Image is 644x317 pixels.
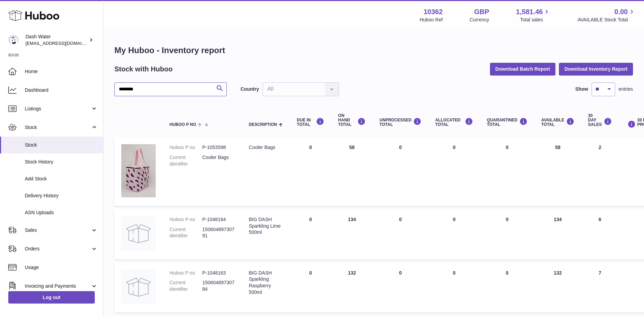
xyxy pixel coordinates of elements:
img: product image [121,270,156,304]
span: Add Stock [25,176,98,182]
td: 0 [372,137,428,206]
span: 0 [506,217,509,222]
td: 0 [372,209,428,259]
td: 58 [331,137,372,206]
td: 0 [290,137,331,206]
span: Stock History [25,159,98,165]
div: ALLOCATED Total [435,118,473,127]
td: 134 [331,209,372,259]
dt: Huboo P no [170,270,202,276]
h2: Stock with Huboo [114,65,173,74]
label: Show [575,86,588,92]
span: 0 [506,145,509,150]
span: Listings [25,106,91,112]
td: 132 [534,263,581,313]
dt: Current identifier [170,226,202,239]
td: 0 [290,263,331,313]
span: AVAILABLE Stock Total [577,17,636,23]
div: AVAILABLE Total [541,118,574,127]
span: Stock [25,142,98,148]
dt: Current identifier [170,279,202,293]
button: Download Inventory Report [559,63,633,75]
span: 0.00 [614,7,628,17]
div: DUE IN TOTAL [297,118,324,127]
div: Currency [470,17,489,23]
dd: P-1048164 [202,216,235,223]
td: 0 [428,209,480,259]
strong: GBP [474,7,489,17]
dd: 15060489730791 [202,226,235,239]
div: QUARANTINED Total [487,118,528,127]
td: 7 [581,263,619,313]
h1: My Huboo - Inventory report [114,45,633,56]
span: Invoicing and Payments [25,283,91,289]
dd: Cooler Bags [202,154,235,167]
td: 0 [372,263,428,313]
label: Country [241,86,259,92]
span: Sales [25,227,91,234]
a: Log out [8,291,95,304]
dt: Huboo P no [170,144,202,151]
td: 2 [581,137,619,206]
span: [EMAIL_ADDRESS][DOMAIN_NAME] [25,40,101,46]
span: Total sales [520,17,551,23]
div: Huboo Ref [420,17,443,23]
div: UNPROCESSED Total [379,118,421,127]
span: entries [619,86,633,92]
dd: P-1048163 [202,270,235,276]
td: 134 [534,209,581,259]
span: Dashboard [25,87,98,93]
dt: Current identifier [170,154,202,167]
a: 0.00 AVAILABLE Stock Total [577,7,636,23]
img: product image [121,144,156,197]
div: ON HAND Total [338,113,366,127]
span: Description [249,122,277,127]
dd: 15060489730784 [202,279,235,293]
dt: Huboo P no [170,216,202,223]
span: Home [25,68,98,75]
td: 58 [534,137,581,206]
span: Delivery History [25,192,98,199]
td: 0 [428,137,480,206]
span: Orders [25,246,91,252]
button: Download Batch Report [490,63,556,75]
div: 30 DAY SALES [588,113,612,127]
td: 0 [290,209,331,259]
span: Huboo P no [170,122,196,127]
span: Stock [25,124,91,131]
span: Usage [25,264,98,271]
strong: 10362 [423,7,443,17]
div: Cooler Bags [249,144,283,151]
span: 1,581.46 [516,7,543,17]
a: 1,581.46 Total sales [516,7,551,23]
td: 132 [331,263,372,313]
img: product image [121,216,156,251]
dd: P-1053598 [202,144,235,151]
td: 0 [428,263,480,313]
td: 6 [581,209,619,259]
img: orders@dash-water.com [8,35,19,45]
div: BIG DASH Sparkling Raspberry 500ml [249,270,283,296]
span: 0 [506,270,509,276]
span: ASN Uploads [25,209,98,216]
div: Dash Water [25,33,88,47]
div: BIG DASH Sparkling Lime 500ml [249,216,283,236]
